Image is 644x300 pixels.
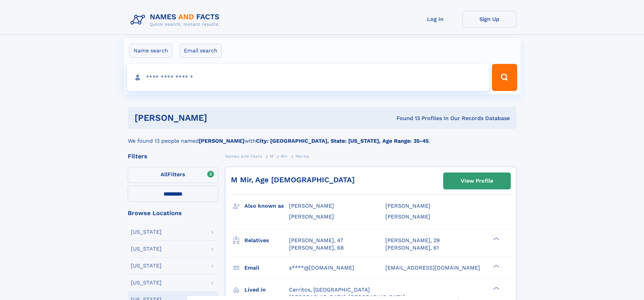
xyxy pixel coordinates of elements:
[289,244,344,252] a: [PERSON_NAME], 68
[385,237,440,244] a: [PERSON_NAME], 29
[231,176,355,184] a: M Mir, Age [DEMOGRAPHIC_DATA]
[180,44,222,58] label: Email search
[199,138,244,144] b: [PERSON_NAME]
[128,129,517,145] div: We found 13 people named with .
[128,11,225,29] img: Logo Names and Facts
[492,264,500,268] div: ❯
[244,200,289,212] h3: Also known as
[161,171,168,178] span: All
[244,284,289,296] h3: Lived in
[492,64,517,91] button: Search Button
[385,264,480,271] span: [EMAIL_ADDRESS][DOMAIN_NAME]
[281,154,288,159] span: Mir
[444,173,510,189] a: View Profile
[461,173,493,189] div: View Profile
[131,280,162,285] div: [US_STATE]
[302,115,510,122] div: Found 13 Profiles In Our Records Database
[128,153,218,159] div: Filters
[281,152,288,160] a: Mir
[492,286,500,290] div: ❯
[295,154,310,159] span: Marzia
[462,11,517,27] a: Sign Up
[128,167,218,183] label: Filters
[289,203,334,209] span: [PERSON_NAME]
[256,138,429,144] b: City: [GEOGRAPHIC_DATA], State: [US_STATE], Age Range: 35-45
[492,236,500,241] div: ❯
[129,44,172,58] label: Name search
[385,203,430,209] span: [PERSON_NAME]
[289,237,343,244] a: [PERSON_NAME], 47
[289,213,334,220] span: [PERSON_NAME]
[385,244,439,252] a: [PERSON_NAME], 61
[244,235,289,246] h3: Relatives
[244,262,289,274] h3: Email
[131,229,162,235] div: [US_STATE]
[135,114,302,122] h1: [PERSON_NAME]
[270,152,273,160] a: M
[128,210,218,216] div: Browse Locations
[270,154,273,159] span: M
[127,64,489,91] input: search input
[385,213,430,220] span: [PERSON_NAME]
[408,11,462,27] a: Log In
[289,286,370,293] span: Cerritos, [GEOGRAPHIC_DATA]
[131,263,162,269] div: [US_STATE]
[131,246,162,252] div: [US_STATE]
[225,152,262,160] a: Names and Facts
